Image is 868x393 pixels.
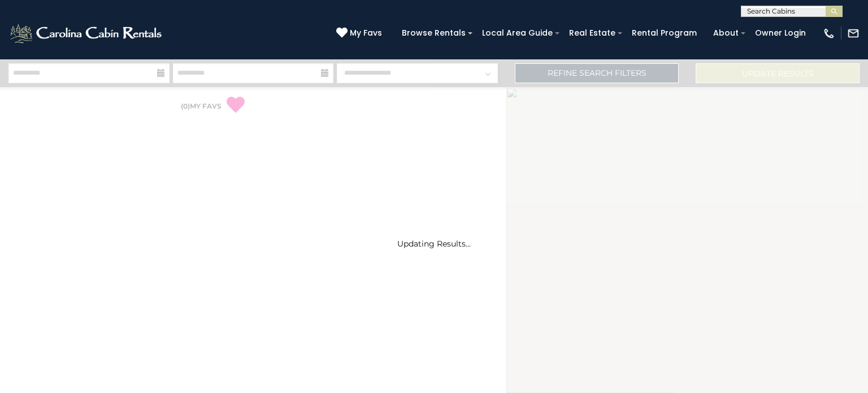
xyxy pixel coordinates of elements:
a: About [708,24,744,42]
span: My Favs [350,27,382,39]
img: White-1-2.png [8,22,165,45]
a: My Favs [336,27,385,40]
a: Rental Program [626,24,702,42]
a: Browse Rentals [396,24,471,42]
a: Local Area Guide [476,24,558,42]
img: mail-regular-white.png [847,27,860,40]
img: phone-regular-white.png [823,27,835,40]
a: Owner Login [749,24,811,42]
a: Real Estate [563,24,621,42]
